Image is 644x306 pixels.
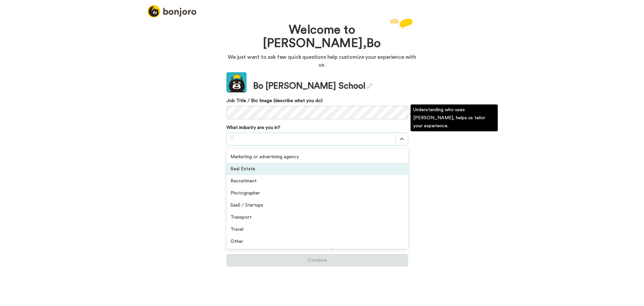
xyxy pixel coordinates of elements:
[226,97,408,104] label: Job Title / Bio Image (describe what you do)
[411,104,498,131] div: Understanding who uses [PERSON_NAME], helps us tailor your experience.
[390,18,413,29] img: reply.svg
[226,53,418,69] p: We just want to ask few quick questions help customize your experience with us.
[226,254,408,267] button: Continue
[226,151,408,163] div: Marketing or advertising agency
[226,235,408,248] div: Other
[226,223,408,235] div: Travel
[226,199,408,211] div: SaaS / Startups
[226,211,408,223] div: Transport
[226,163,408,175] div: Real Estate
[226,187,408,199] div: Photographer
[253,80,373,92] div: Bo [PERSON_NAME] School
[247,24,397,50] h1: Welcome to [PERSON_NAME], Bo
[148,5,196,17] img: logo_full.png
[226,175,408,187] div: Recruitment
[226,124,280,131] label: What industry are you in?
